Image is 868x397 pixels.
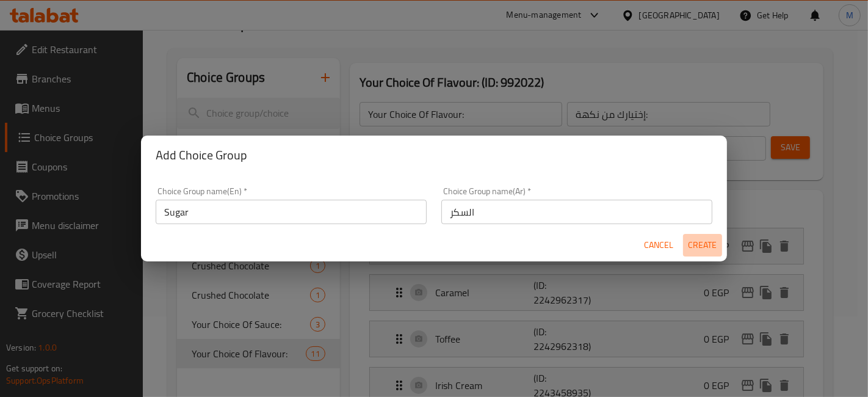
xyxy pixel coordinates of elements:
span: Create [688,238,717,253]
button: Create [683,234,722,257]
input: Please enter Choice Group name(ar) [441,200,712,224]
button: Cancel [639,234,678,257]
h2: Add Choice Group [156,145,712,165]
input: Please enter Choice Group name(en) [156,200,427,224]
span: Cancel [644,238,673,253]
